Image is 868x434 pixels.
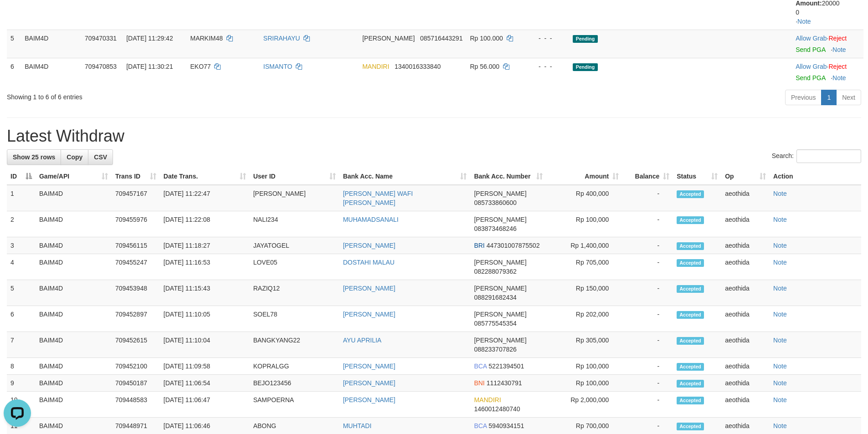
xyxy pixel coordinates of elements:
[474,190,526,197] span: [PERSON_NAME]
[4,4,31,31] button: Open LiveChat chat widget
[7,211,36,237] td: 2
[474,405,520,413] span: Copy 1460012480740 to clipboard
[13,153,55,161] span: Show 25 rows
[160,332,250,358] td: [DATE] 11:10:04
[677,190,704,198] span: Accepted
[112,358,160,375] td: 709452100
[546,332,622,358] td: Rp 305,000
[474,225,516,232] span: Copy 083873468246 to clipboard
[796,63,827,70] a: Allow Grab
[36,280,112,306] td: BAIM4D
[250,280,339,306] td: RAZIQ12
[343,363,395,370] a: [PERSON_NAME]
[796,63,828,70] span: ·
[36,306,112,332] td: BAIM4D
[61,149,88,165] a: Copy
[250,185,339,211] td: [PERSON_NAME]
[112,375,160,392] td: 709450187
[546,168,622,185] th: Amount: activate to sort column ascending
[622,392,673,418] td: -
[36,375,112,392] td: BAIM4D
[7,30,21,58] td: 5
[474,285,526,292] span: [PERSON_NAME]
[112,280,160,306] td: 709453948
[112,185,160,211] td: 709457167
[474,242,484,249] span: BRI
[126,63,173,70] span: [DATE] 11:30:21
[250,306,339,332] td: SOEL78
[343,190,413,206] a: [PERSON_NAME] WAFI [PERSON_NAME]
[677,259,704,267] span: Accepted
[36,168,112,185] th: Game/API: activate to sort column ascending
[7,332,36,358] td: 7
[67,153,82,161] span: Copy
[85,35,117,42] span: 709470331
[474,320,516,327] span: Copy 085775545354 to clipboard
[160,237,250,254] td: [DATE] 11:18:27
[546,280,622,306] td: Rp 150,000
[160,358,250,375] td: [DATE] 11:09:58
[160,375,250,392] td: [DATE] 11:06:54
[677,380,704,388] span: Accepted
[828,63,847,70] a: Reject
[112,168,160,185] th: Trans ID: activate to sort column ascending
[546,254,622,280] td: Rp 705,000
[721,280,770,306] td: aeothida
[343,396,395,403] a: [PERSON_NAME]
[796,74,825,82] a: Send PGA
[796,149,861,163] input: Search:
[343,337,382,344] a: AYU APRILIA
[263,35,300,42] a: SRIRAHAYU
[773,379,787,387] a: Note
[339,168,471,185] th: Bank Acc. Name: activate to sort column ascending
[250,332,339,358] td: BANGKYANG22
[487,242,540,249] span: Copy 447301007875502 to clipboard
[785,90,822,105] a: Previous
[677,363,704,371] span: Accepted
[529,62,566,71] div: - - -
[622,358,673,375] td: -
[474,379,484,387] span: BNI
[112,254,160,280] td: 709455247
[470,168,546,185] th: Bank Acc. Number: activate to sort column ascending
[773,190,787,197] a: Note
[470,63,499,70] span: Rp 56.000
[474,346,516,353] span: Copy 088233707826 to clipboard
[573,35,597,43] span: Pending
[677,242,704,250] span: Accepted
[677,397,704,404] span: Accepted
[250,392,339,418] td: SAMPOERNA
[474,199,516,206] span: Copy 085733860600 to clipboard
[797,18,811,25] a: Note
[474,259,526,266] span: [PERSON_NAME]
[721,375,770,392] td: aeothida
[677,337,704,345] span: Accepted
[677,285,704,293] span: Accepted
[88,149,113,165] a: CSV
[112,392,160,418] td: 709448583
[573,63,597,71] span: Pending
[250,254,339,280] td: LOVE05
[112,237,160,254] td: 709456115
[36,392,112,418] td: BAIM4D
[474,396,501,403] span: MANDIRI
[792,58,863,86] td: ·
[773,242,787,249] a: Note
[546,392,622,418] td: Rp 2,000,000
[7,127,861,145] h1: Latest Withdraw
[470,35,503,42] span: Rp 100.000
[770,168,861,185] th: Action
[622,237,673,254] td: -
[721,392,770,418] td: aeothida
[250,168,339,185] th: User ID: activate to sort column ascending
[160,254,250,280] td: [DATE] 11:16:53
[94,153,107,161] span: CSV
[673,168,721,185] th: Status: activate to sort column ascending
[343,285,395,292] a: [PERSON_NAME]
[622,185,673,211] td: -
[622,306,673,332] td: -
[7,168,36,185] th: ID: activate to sort column descending
[343,311,395,318] a: [PERSON_NAME]
[622,168,673,185] th: Balance: activate to sort column ascending
[622,280,673,306] td: -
